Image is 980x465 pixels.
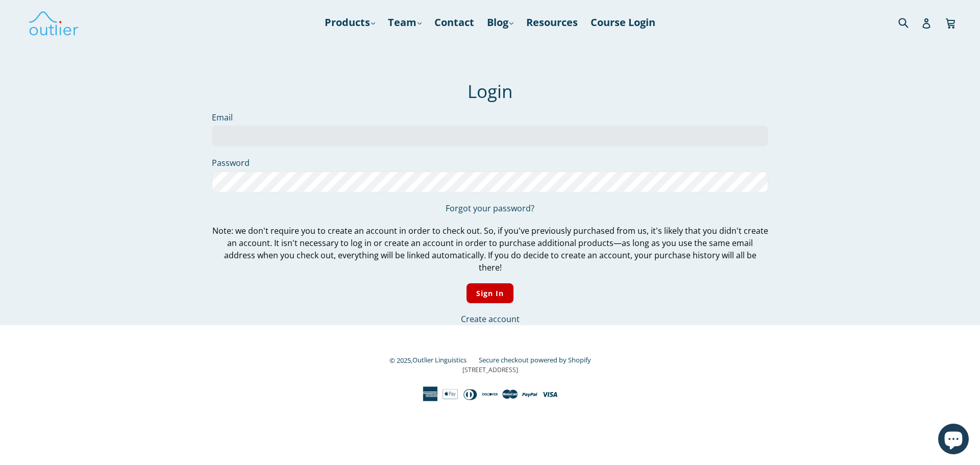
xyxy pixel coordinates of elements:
a: Create account [461,314,520,325]
h1: Login [212,81,768,102]
inbox-online-store-chat: Shopify online store chat [935,424,972,457]
a: Products [320,13,380,32]
a: Blog [482,13,519,32]
a: Outlier Linguistics [412,356,467,365]
a: Forgot your password? [446,203,534,214]
label: Email [212,111,768,124]
p: Note: we don't require you to create an account in order to check out. So, if you've previously p... [212,225,768,274]
a: Course Login [585,13,660,32]
a: Team [383,13,427,32]
label: Password [212,157,768,169]
input: Sign In [467,284,514,304]
a: Contact [429,13,479,32]
a: Resources [521,13,583,32]
p: [STREET_ADDRESS] [212,366,768,375]
small: © 2025, [389,356,477,365]
a: Secure checkout powered by Shopify [479,356,591,365]
input: Search [896,12,924,33]
img: Outlier Linguistics [28,8,79,37]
